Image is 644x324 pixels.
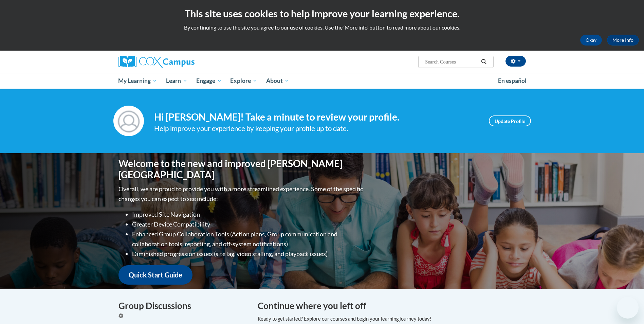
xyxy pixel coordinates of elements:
[196,77,222,85] span: Engage
[494,74,531,88] a: En español
[118,299,247,312] h4: Group Discussions
[118,56,195,68] img: Cox Campus
[113,106,144,136] img: Profile Image
[114,73,162,89] a: My Learning
[505,56,526,67] button: Account Settings
[489,115,531,126] a: Update Profile
[118,265,192,285] a: Quick Start Guide
[266,77,289,85] span: About
[132,229,365,249] li: Enhanced Group Collaboration Tools (Action plans, Group communication and collaboration tools, re...
[118,56,247,68] a: Cox Campus
[118,158,365,181] h1: Welcome to the new and improved [PERSON_NAME][GEOGRAPHIC_DATA]
[5,7,639,20] h2: This site uses cookies to help improve your learning experience.
[617,297,639,319] iframe: Button to launch messaging window
[154,123,479,134] div: Help improve your experience by keeping your profile up to date.
[154,111,479,123] h4: Hi [PERSON_NAME]! Take a minute to review your profile.
[580,35,602,46] button: Okay
[166,77,187,85] span: Learn
[230,77,257,85] span: Explore
[108,73,536,89] div: Main menu
[132,219,365,229] li: Greater Device Compatibility
[5,24,639,31] p: By continuing to use the site you agree to our use of cookies. Use the ‘More info’ button to read...
[479,58,489,66] button: Search
[226,73,262,89] a: Explore
[132,210,365,219] li: Improved Site Navigation
[498,77,527,84] span: En español
[162,73,192,89] a: Learn
[258,299,526,312] h4: Continue where you left off
[607,35,639,46] a: More Info
[424,58,479,66] input: Search Courses
[118,184,365,204] p: Overall, we are proud to provide you with a more streamlined experience. Some of the specific cha...
[118,77,157,85] span: My Learning
[192,73,226,89] a: Engage
[262,73,294,89] a: About
[132,249,365,259] li: Diminished progression issues (site lag, video stalling, and playback issues)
